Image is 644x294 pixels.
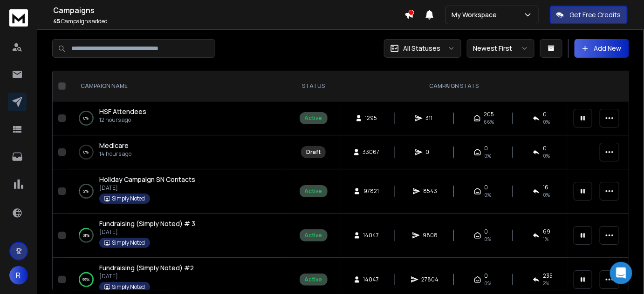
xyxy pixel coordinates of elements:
[99,175,195,184] a: Holiday Campaign SN Contacts
[363,232,379,239] span: 14047
[112,283,145,291] p: Simply Noted
[69,214,287,258] td: 31%Fundraising (Simply Noted) # 3[DATE]Simply Noted
[403,44,440,53] p: All Statuses
[467,39,534,58] button: Newest First
[484,191,491,199] span: 0%
[543,272,553,280] span: 235
[610,262,632,284] div: Open Intercom Messenger
[112,195,145,202] p: Simply Noted
[365,114,377,122] span: 1295
[423,232,438,239] span: 9808
[484,152,491,160] span: 0%
[112,239,145,247] p: Simply Noted
[83,231,89,240] p: 31 %
[69,101,287,135] td: 0%HSF Attendees12 hours ago
[99,150,131,158] p: 14 hours ago
[484,228,488,235] span: 0
[363,148,380,156] span: 33067
[569,10,621,20] p: Get Free Credits
[9,266,28,285] button: R
[484,145,488,152] span: 0
[363,276,379,283] span: 14047
[99,175,195,184] span: Holiday Campaign SN Contacts
[306,148,321,156] div: Draft
[287,71,340,101] th: STATUS
[484,184,488,191] span: 0
[99,273,194,280] p: [DATE]
[484,235,491,243] span: 0%
[305,114,322,122] div: Active
[543,152,550,160] span: 0%
[484,272,488,280] span: 0
[99,228,195,236] p: [DATE]
[69,71,287,101] th: CAMPAIGN NAME
[421,276,438,283] span: 27804
[543,118,550,126] span: 0 %
[99,116,146,124] p: 12 hours ago
[425,148,435,156] span: 0
[305,276,322,283] div: Active
[99,219,195,228] span: Fundraising (Simply Noted) # 3
[305,187,322,195] div: Active
[484,111,494,118] span: 205
[53,17,60,25] span: 45
[543,191,550,199] span: 0 %
[53,5,404,16] h1: Campaigns
[575,39,629,58] button: Add New
[53,18,404,25] p: Campaigns added
[425,114,435,122] span: 311
[83,275,90,284] p: 99 %
[543,111,547,118] span: 0
[550,6,628,24] button: Get Free Credits
[69,135,287,169] td: 0%Medicare14 hours ago
[9,9,28,27] img: logo
[99,219,195,228] a: Fundraising (Simply Noted) # 3
[543,184,548,191] span: 16
[484,118,494,126] span: 66 %
[543,235,548,243] span: 1 %
[69,169,287,214] td: 2%Holiday Campaign SN Contacts[DATE]Simply Noted
[484,280,491,287] span: 0%
[423,187,437,195] span: 8543
[99,263,194,273] a: Fundraising (Simply Noted) #2
[99,184,195,192] p: [DATE]
[99,107,146,116] a: HSF Attendees
[99,141,129,150] a: Medicare
[84,187,89,196] p: 2 %
[363,187,379,195] span: 97821
[543,145,547,152] span: 0
[305,232,322,239] div: Active
[543,228,550,235] span: 69
[452,10,500,20] p: My Workspace
[84,114,89,123] p: 0 %
[543,280,549,287] span: 2 %
[84,147,89,157] p: 0 %
[340,71,568,101] th: CAMPAIGN STATS
[99,263,194,272] span: Fundraising (Simply Noted) #2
